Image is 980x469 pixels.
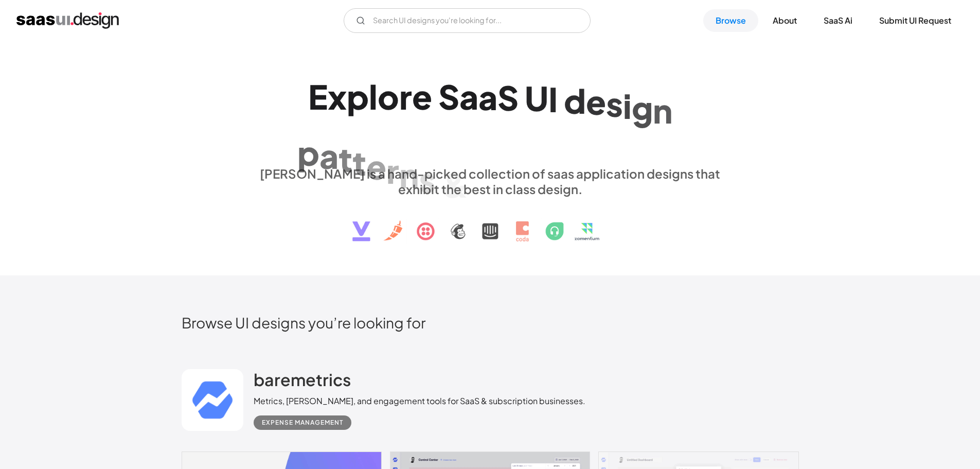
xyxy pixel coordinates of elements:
[344,8,591,33] form: Email Form
[811,9,865,32] a: SaaS Ai
[254,166,727,197] div: [PERSON_NAME] is a hand-picked collection of saas application designs that exhibit the best in cl...
[419,160,436,200] div: s
[308,77,328,116] div: E
[459,77,478,116] div: a
[338,140,352,179] div: t
[378,77,399,116] div: o
[760,9,809,32] a: About
[366,147,386,186] div: e
[438,77,459,116] div: S
[328,77,347,116] div: x
[525,78,548,118] div: U
[548,79,558,119] div: I
[16,12,119,29] a: home
[262,416,343,429] div: Expense Management
[564,80,586,120] div: d
[344,8,591,33] input: Search UI designs you're looking for...
[632,88,653,128] div: g
[254,77,727,156] h1: Explore SaaS UI design patterns & interactions.
[347,77,369,116] div: p
[442,165,469,204] div: &
[703,9,758,32] a: Browse
[369,77,378,116] div: l
[399,155,419,195] div: n
[586,82,606,121] div: e
[412,77,432,116] div: e
[623,85,632,125] div: i
[254,395,585,407] div: Metrics, [PERSON_NAME], and engagement tools for SaaS & subscription businesses.
[399,77,412,116] div: r
[254,369,351,390] h2: baremetrics
[352,143,366,183] div: t
[606,83,623,123] div: s
[478,77,497,116] div: a
[297,133,319,172] div: p
[386,151,399,190] div: r
[653,91,672,130] div: n
[334,197,646,250] img: text, icon, saas logo
[182,314,799,332] h2: Browse UI designs you’re looking for
[319,136,338,176] div: a
[254,369,351,395] a: baremetrics
[497,77,519,117] div: S
[867,9,964,32] a: Submit UI Request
